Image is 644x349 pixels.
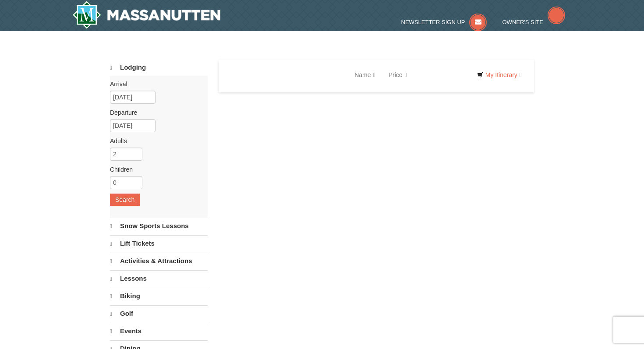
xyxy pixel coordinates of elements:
a: Owner's Site [502,19,566,25]
a: Lift Tickets [110,235,208,252]
label: Adults [110,137,201,145]
button: Search [110,194,140,206]
a: Lessons [110,270,208,287]
a: Name [348,66,382,84]
a: Snow Sports Lessons [110,218,208,234]
a: Biking [110,288,208,304]
a: Price [382,66,414,84]
img: Massanutten Resort Logo [72,1,220,29]
a: Golf [110,305,208,322]
label: Arrival [110,80,201,88]
a: My Itinerary [471,68,527,81]
a: Activities & Attractions [110,253,208,269]
a: Events [110,323,208,339]
label: Departure [110,108,201,117]
label: Children [110,165,201,174]
a: Newsletter Sign Up [401,19,487,25]
span: Newsletter Sign Up [401,19,465,25]
a: Massanutten Resort [72,1,220,29]
span: Owner's Site [502,19,544,25]
a: Lodging [110,60,208,76]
